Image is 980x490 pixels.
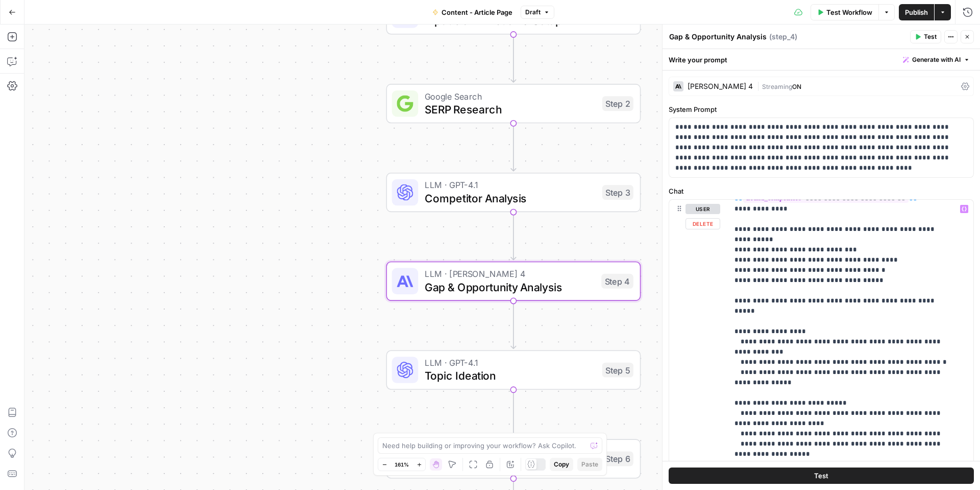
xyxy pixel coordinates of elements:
[899,4,934,20] button: Publish
[826,7,872,17] span: Test Workflow
[924,32,937,41] span: Test
[550,458,573,471] button: Copy
[554,460,569,469] span: Copy
[511,123,516,171] g: Edge from step_2 to step_3
[425,89,596,103] span: Google Search
[685,204,720,214] button: user
[425,356,596,369] span: LLM · GPT-4.1
[757,81,762,91] span: |
[386,262,641,301] div: LLM · [PERSON_NAME] 4Gap & Opportunity AnalysisStep 4
[395,460,409,469] span: 161%
[663,49,980,70] div: Write your prompt
[602,96,633,111] div: Step 2
[511,390,516,437] g: Edge from step_5 to step_6
[602,451,633,466] div: Step 6
[425,12,597,29] span: Input Confirmation & Setup
[525,8,541,17] span: Draft
[511,212,516,260] g: Edge from step_3 to step_4
[685,218,720,229] button: Delete
[386,84,641,123] div: Google SearchSERP ResearchStep 2
[521,6,554,19] button: Draft
[669,32,767,42] textarea: Gap & Opportunity Analysis
[425,190,596,206] span: Competitor Analysis
[669,186,974,196] label: Chat
[425,278,595,295] span: Gap & Opportunity Analysis
[386,439,641,478] div: Human ReviewTitle Selection ReviewStep 6
[511,301,516,348] g: Edge from step_4 to step_5
[814,471,828,481] span: Test
[792,83,801,90] span: ON
[602,363,633,378] div: Step 5
[601,274,633,289] div: Step 4
[669,104,974,114] label: System Prompt
[425,101,596,118] span: SERP Research
[899,53,974,66] button: Generate with AI
[669,468,974,484] button: Test
[386,350,641,389] div: LLM · GPT-4.1Topic IdeationStep 5
[511,35,516,82] g: Edge from step_1 to step_2
[386,173,641,212] div: LLM · GPT-4.1Competitor AnalysisStep 3
[762,83,792,90] span: Streaming
[442,7,512,17] span: Content - Article Page
[425,367,596,384] span: Topic Ideation
[577,458,602,471] button: Paste
[905,7,928,17] span: Publish
[769,32,797,42] span: ( step_4 )
[426,4,519,20] button: Content - Article Page
[425,267,595,281] span: LLM · [PERSON_NAME] 4
[425,178,596,192] span: LLM · GPT-4.1
[602,185,633,200] div: Step 3
[581,460,598,469] span: Paste
[811,4,878,20] button: Test Workflow
[910,30,941,43] button: Test
[688,83,753,90] div: [PERSON_NAME] 4
[912,55,961,64] span: Generate with AI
